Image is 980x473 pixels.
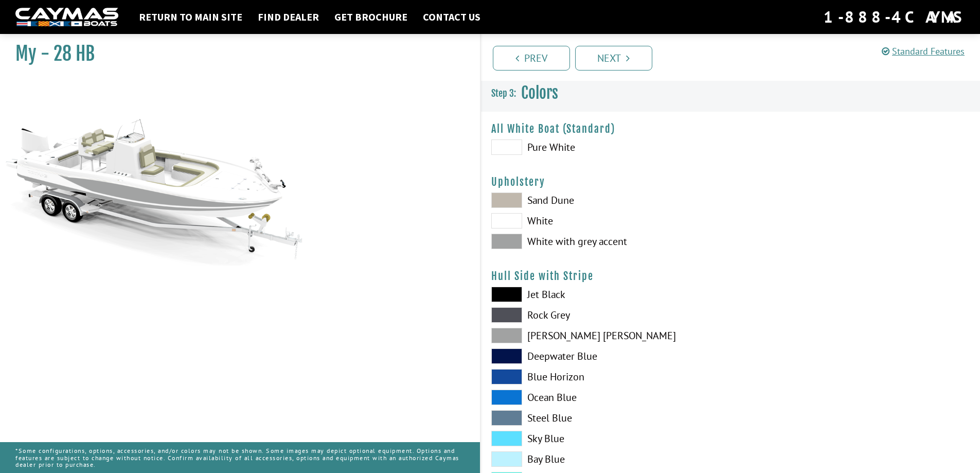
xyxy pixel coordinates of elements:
label: Sky Blue [491,431,720,446]
label: [PERSON_NAME] [PERSON_NAME] [491,328,720,343]
label: Steel Blue [491,410,720,426]
h1: My - 28 HB [15,42,454,65]
img: white-logo-c9c8dbefe5ff5ceceb0f0178aa75bf4bb51f6bca0971e226c86eb53dfe498488.png [15,8,118,27]
a: Standard Features [882,45,965,57]
h4: Hull Side with Stripe [491,270,970,283]
a: Get Brochure [329,10,413,24]
p: *Some configurations, options, accessories, and/or colors may not be shown. Some images may depic... [15,442,465,473]
label: Deepwater Blue [491,348,720,364]
label: Ocean Blue [491,390,720,405]
a: Next [575,46,652,71]
label: Blue Horizon [491,369,720,384]
h4: Upholstery [491,176,970,188]
div: 1-888-4CAYMAS [824,6,965,28]
h4: All White Boat (Standard) [491,122,970,135]
label: Rock Grey [491,307,720,323]
a: Return to main site [134,10,247,24]
label: Pure White [491,139,720,155]
a: Prev [493,46,570,71]
label: White with grey accent [491,234,720,249]
label: White [491,213,720,229]
label: Bay Blue [491,451,720,467]
label: Sand Dune [491,192,720,208]
a: Contact Us [418,10,486,24]
a: Find Dealer [253,10,324,24]
label: Jet Black [491,287,720,302]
